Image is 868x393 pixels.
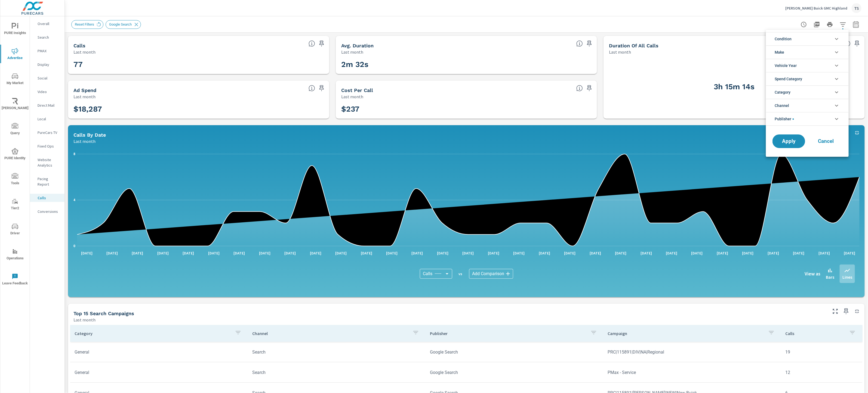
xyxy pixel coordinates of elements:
span: Vehicle Year [775,59,797,72]
ul: filter options [766,30,849,128]
button: Cancel [809,134,842,148]
span: Spend Category [775,72,802,85]
span: Publisher [775,112,794,125]
span: Category [775,86,790,99]
span: Make [775,46,784,59]
span: Apply [778,139,800,144]
span: Condition [775,32,792,45]
span: Channel [775,99,789,112]
button: Apply [772,134,805,148]
span: Cancel [815,139,837,144]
